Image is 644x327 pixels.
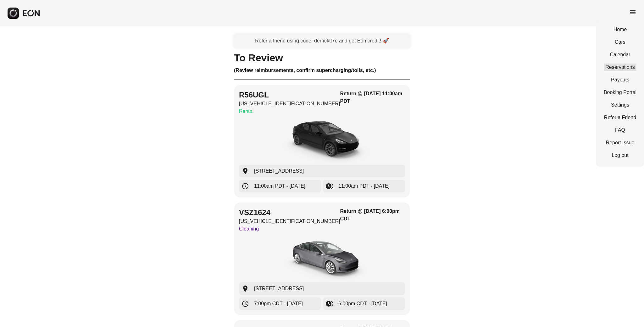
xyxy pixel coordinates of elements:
[234,202,410,315] button: VSZ1624[US_VEHICLE_IDENTIFICATION_NUMBER]CleaningReturn @ [DATE] 6:00pm CDTcar[STREET_ADDRESS]7:0...
[604,51,636,58] a: Calendar
[604,38,636,46] a: Cars
[234,54,410,62] h1: To Review
[340,90,405,105] h3: Return @ [DATE] 11:00am PDT
[604,101,636,109] a: Settings
[254,182,305,190] span: 11:00am PDT - [DATE]
[241,167,249,175] span: location_on
[604,114,636,121] a: Refer a Friend
[234,34,410,48] a: Refer a friend using code: derricktt7e and get Eon credit! 🚀
[275,118,369,165] img: car
[241,182,249,190] span: schedule
[604,76,636,84] a: Payouts
[604,64,636,71] a: Reservations
[604,26,636,33] a: Home
[604,139,636,147] a: Report Issue
[338,300,387,308] span: 6:00pm CDT - [DATE]
[234,67,410,74] h3: (Review reimbursements, confirm supercharging/tolls, etc.)
[239,90,340,100] h2: R56UGL
[254,300,303,308] span: 7:00pm CDT - [DATE]
[239,100,340,108] p: [US_VEHICLE_IDENTIFICATION_NUMBER]
[340,208,405,223] h3: Return @ [DATE] 6:00pm CDT
[239,225,340,233] p: Cleaning
[239,208,340,218] h2: VSZ1624
[326,182,333,190] span: browse_gallery
[254,167,304,175] span: [STREET_ADDRESS]
[275,235,369,282] img: car
[239,108,340,115] p: Rental
[604,152,636,159] a: Log out
[326,300,333,308] span: browse_gallery
[239,218,340,225] p: [US_VEHICLE_IDENTIFICATION_NUMBER]
[338,182,390,190] span: 11:00am PDT - [DATE]
[254,285,304,292] span: [STREET_ADDRESS]
[241,300,249,308] span: schedule
[629,8,636,16] span: menu
[241,285,249,292] span: location_on
[604,126,636,134] a: FAQ
[604,89,636,96] a: Booking Portal
[234,85,410,197] button: R56UGL[US_VEHICLE_IDENTIFICATION_NUMBER]RentalReturn @ [DATE] 11:00am PDTcar[STREET_ADDRESS]11:00...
